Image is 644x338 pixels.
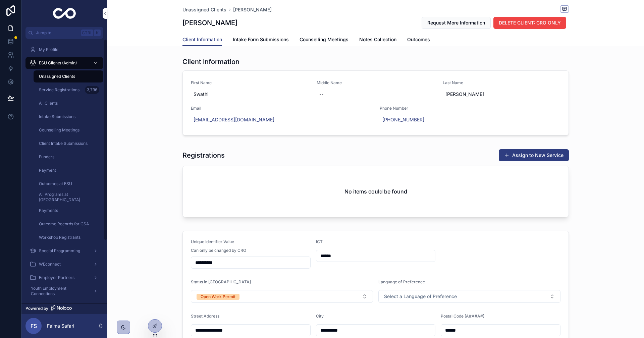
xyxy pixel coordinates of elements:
a: Counselling Meetings [300,34,348,47]
a: Payments [34,205,103,217]
span: My Profile [39,47,58,52]
a: Payment [34,164,103,176]
span: Outcome Records for CSA [39,221,89,227]
a: Client Information [182,34,222,46]
span: Jump to... [36,30,78,36]
span: FS [31,322,37,330]
span: Phone Number [380,106,560,111]
div: 3,796 [85,86,99,94]
a: Special Programming [25,245,103,257]
span: Select a Language of Preference [384,293,457,300]
span: Middle Name [317,80,434,86]
a: Youth Employment Connections [25,285,103,297]
span: [PERSON_NAME] [445,91,558,98]
button: Select Button [378,290,560,303]
a: Intake Submissions [34,111,103,123]
span: Unassigned Clients [39,74,75,79]
span: Request More Information [427,19,485,26]
a: Outcomes at ESU [34,178,103,190]
button: Request More Information [422,17,491,29]
span: Special Programming [39,248,80,253]
a: Unassigned Clients [182,6,226,13]
a: First NameSwathiMiddle Name--Last Name[PERSON_NAME]Email[EMAIL_ADDRESS][DOMAIN_NAME]Phone Number[... [183,71,569,135]
span: Intake Form Submissions [233,36,289,43]
span: Can only be changed by CRO [191,248,246,253]
h1: Client Information [182,57,239,66]
span: Intake Submissions [39,114,75,119]
span: Email [191,106,372,111]
h1: [PERSON_NAME] [182,18,237,27]
a: My Profile [25,44,103,56]
span: Postal Code (A#A#A#) [441,314,484,319]
span: ESU Clients (Admin) [39,60,77,66]
a: ESU Clients (Admin) [25,57,103,69]
span: Client Information [182,36,222,43]
span: First Name [191,80,309,86]
img: App logo [53,8,76,19]
h1: Registrations [182,151,225,160]
span: Youth Employment Connections [31,286,88,296]
span: All Programs at [GEOGRAPHIC_DATA] [39,192,97,203]
a: Outcome Records for CSA [34,218,103,230]
a: [PERSON_NAME] [233,6,272,13]
a: WEconnect [25,258,103,270]
span: Counselling Meetings [39,127,79,133]
span: Payment [39,168,56,173]
p: Faima Safari [47,323,74,329]
button: Assign to New Service [499,149,569,161]
span: Outcomes [407,36,430,43]
a: Outcomes [407,34,430,47]
div: -- [319,91,323,98]
span: Street Address [191,314,219,319]
div: scrollable content [21,39,107,303]
span: Client Intake Submissions [39,141,88,146]
a: All Programs at [GEOGRAPHIC_DATA] [34,191,103,203]
a: Client Intake Submissions [34,137,103,150]
a: Powered by [21,303,107,314]
a: Funders [34,151,103,163]
button: DELETE CLIENT: CRO ONLY [493,17,566,29]
span: All Clients [39,101,58,106]
a: All Clients [34,97,103,109]
span: K [95,30,100,36]
a: [EMAIL_ADDRESS][DOMAIN_NAME] [194,116,274,123]
span: Status in [GEOGRAPHIC_DATA] [191,279,251,284]
a: [PHONE_NUMBER] [382,116,424,123]
span: Language of Preference [378,279,425,284]
a: Intake Form Submissions [233,34,289,47]
a: Counselling Meetings [34,124,103,136]
a: Employer Partners [25,272,103,284]
span: Outcomes at ESU [39,181,72,186]
a: Service Registrations3,796 [34,84,103,96]
span: Swathi [194,91,306,98]
span: ICT [316,239,323,244]
span: City [316,314,324,319]
h2: No items could be found [344,187,407,195]
span: Notes Collection [359,36,396,43]
span: DELETE CLIENT: CRO ONLY [499,19,561,26]
div: Open Work Permit [201,294,235,300]
span: Ctrl [81,30,93,36]
span: WEconnect [39,262,61,267]
a: Unassigned Clients [34,70,103,82]
span: Powered by [25,306,48,311]
span: Service Registrations [39,87,79,93]
span: Counselling Meetings [300,36,348,43]
span: Funders [39,154,54,160]
a: Workshop Registrants [34,231,103,243]
span: Workshop Registrants [39,235,80,240]
button: Select Button [191,290,373,303]
a: Notes Collection [359,34,396,47]
button: Jump to...CtrlK [25,27,103,39]
span: Payments [39,208,58,213]
span: Unique Identifier Value [191,239,234,244]
span: Employer Partners [39,275,74,280]
span: Last Name [443,80,560,86]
